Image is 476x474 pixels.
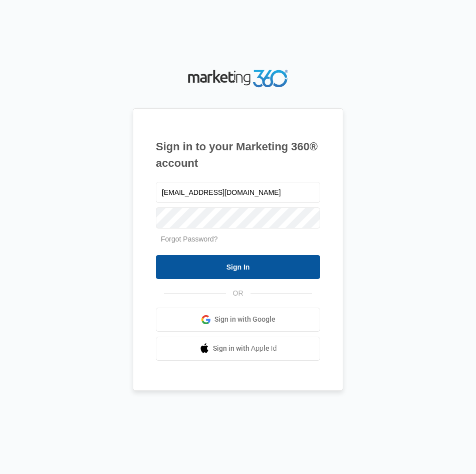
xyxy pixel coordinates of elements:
[156,308,320,332] a: Sign in with Google
[156,337,320,361] a: Sign in with Apple Id
[226,288,251,299] span: OR
[156,255,320,279] input: Sign In
[156,138,320,171] h1: Sign in to your Marketing 360® account
[156,182,320,203] input: Email
[161,235,218,243] a: Forgot Password?
[213,343,277,354] span: Sign in with Apple Id
[214,314,276,325] span: Sign in with Google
